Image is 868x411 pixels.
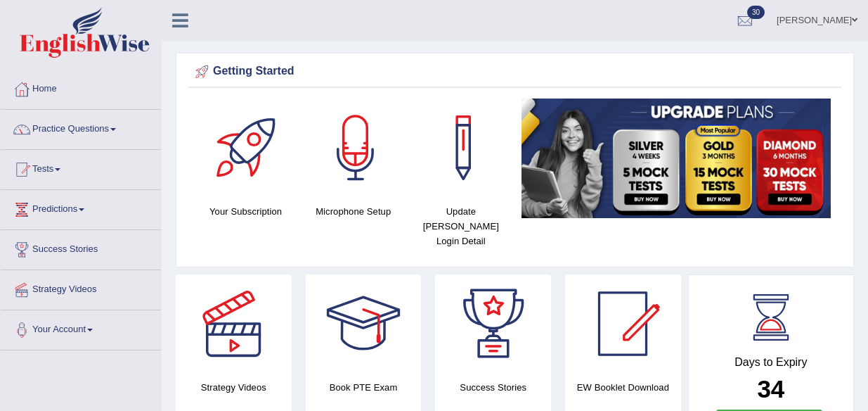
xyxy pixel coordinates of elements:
h4: Microphone Setup [306,204,400,219]
h4: Success Stories [435,380,551,395]
a: Strategy Videos [1,270,161,305]
h4: Book PTE Exam [306,380,422,395]
h4: Your Subscription [199,204,292,219]
span: 30 [747,6,765,19]
b: 34 [757,375,784,403]
img: small5.jpg [522,99,831,218]
h4: EW Booklet Download [565,380,681,395]
div: Getting Started [192,61,838,82]
h4: Update [PERSON_NAME] Login Detail [414,204,507,248]
a: Predictions [1,190,161,225]
a: Your Account [1,310,161,346]
a: Tests [1,150,161,185]
a: Home [1,70,161,105]
a: Success Stories [1,230,161,265]
h4: Days to Expiry [704,356,838,369]
a: Practice Questions [1,110,161,145]
h4: Strategy Videos [176,380,292,395]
